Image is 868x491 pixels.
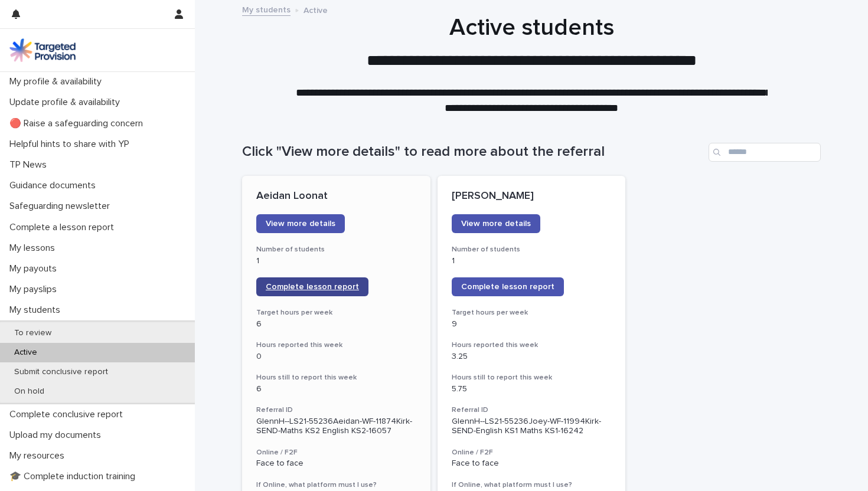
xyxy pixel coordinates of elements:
[256,319,416,329] p: 6
[5,387,54,397] p: On hold
[242,2,291,16] a: My students
[266,220,335,228] span: View more details
[256,308,416,317] h3: Target hours per week
[256,417,416,437] p: GlennH--LS21-55236Aeidan-WF-11874Kirk-SEND-Maths KS2 English KS2-16057
[452,480,612,490] h3: If Online, what platform must I use?
[256,480,416,490] h3: If Online, what platform must I use?
[5,76,111,87] p: My profile & availability
[452,319,612,329] p: 9
[5,180,105,191] p: Guidance documents
[256,373,416,382] h3: Hours still to report this week
[5,328,61,338] p: To review
[452,384,612,394] p: 5.75
[452,245,612,254] h3: Number of students
[452,214,540,233] a: View more details
[256,459,416,469] p: Face to face
[461,283,554,291] span: Complete lesson report
[452,405,612,415] h3: Referral ID
[5,263,66,274] p: My payouts
[5,348,47,358] p: Active
[256,448,416,457] h3: Online / F2F
[256,352,416,362] p: 0
[461,220,531,228] span: View more details
[256,277,368,296] a: Complete lesson report
[5,243,64,254] p: My lessons
[5,471,145,482] p: 🎓 Complete induction training
[5,159,56,171] p: TP News
[452,190,612,203] p: [PERSON_NAME]
[256,190,416,203] p: Aeidan Loonat
[452,256,612,266] p: 1
[256,341,416,350] h3: Hours reported this week
[5,97,129,108] p: Update profile & availability
[452,277,564,296] a: Complete lesson report
[452,373,612,382] h3: Hours still to report this week
[5,284,66,295] p: My payslips
[5,305,70,316] p: My students
[266,283,359,291] span: Complete lesson report
[5,118,152,129] p: 🔴 Raise a safeguarding concern
[452,308,612,317] h3: Target hours per week
[452,459,612,469] p: Face to face
[242,14,821,42] h1: Active students
[256,384,416,394] p: 6
[304,3,328,16] p: Active
[709,143,821,162] input: Search
[5,367,118,377] p: Submit conclusive report
[5,222,123,233] p: Complete a lesson report
[452,417,612,437] p: GlennH--LS21-55236Joey-WF-11994Kirk-SEND-English KS1 Maths KS1-16242
[256,245,416,254] h3: Number of students
[5,139,139,150] p: Helpful hints to share with YP
[452,341,612,350] h3: Hours reported this week
[452,352,612,362] p: 3.25
[5,450,74,461] p: My resources
[5,409,132,420] p: Complete conclusive report
[256,405,416,415] h3: Referral ID
[5,430,110,441] p: Upload my documents
[5,201,119,212] p: Safeguarding newsletter
[242,143,704,161] h1: Click "View more details" to read more about the referral
[9,38,76,62] img: M5nRWzHhSzIhMunXDL62
[452,448,612,457] h3: Online / F2F
[256,256,416,266] p: 1
[256,214,345,233] a: View more details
